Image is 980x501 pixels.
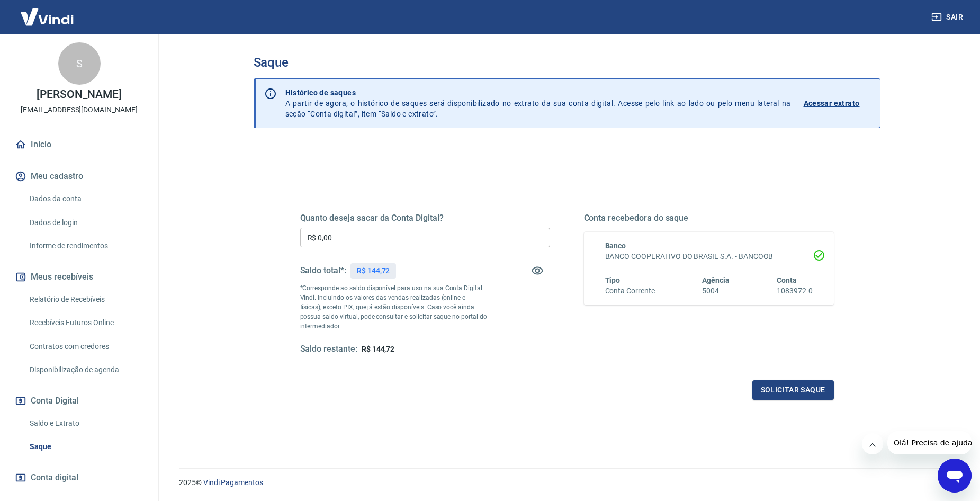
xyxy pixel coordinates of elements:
[6,7,89,16] span: Olá! Precisa de ajuda?
[702,276,730,284] span: Agência
[179,477,955,488] p: 2025 ©
[285,87,791,119] p: A partir de agora, o histórico de saques será disponibilizado no extrato da sua conta digital. Ac...
[929,7,967,27] button: Sair
[13,133,146,156] a: Início
[13,265,146,289] button: Meus recebíveis
[58,42,101,85] div: S
[285,87,791,98] p: Histórico de saques
[300,265,346,276] h5: Saldo total*:
[605,285,655,297] h6: Conta Corrente
[300,213,550,223] h5: Quanto deseja sacar da Conta Digital?
[362,345,395,353] span: R$ 144,72
[13,1,82,33] img: Vindi
[752,380,834,400] button: Solicitar saque
[584,213,834,223] h5: Conta recebedora do saque
[804,87,871,119] a: Acessar extrato
[13,466,146,489] a: Conta digital
[25,188,146,210] a: Dados da conta
[25,235,146,257] a: Informe de rendimentos
[605,241,626,250] span: Banco
[21,104,138,115] p: [EMAIL_ADDRESS][DOMAIN_NAME]
[862,433,883,454] iframe: Fechar mensagem
[777,285,813,297] h6: 1083972-0
[357,265,390,276] p: R$ 144,72
[25,436,146,458] a: Saque
[25,289,146,310] a: Relatório de Recebíveis
[203,478,263,487] a: Vindi Pagamentos
[25,413,146,434] a: Saldo e Extrato
[300,344,357,355] h5: Saldo restante:
[804,98,860,109] p: Acessar extrato
[13,165,146,188] button: Meu cadastro
[605,276,621,284] span: Tipo
[887,431,972,454] iframe: Mensagem da empresa
[31,470,78,485] span: Conta digital
[37,89,121,100] p: [PERSON_NAME]
[25,312,146,334] a: Recebíveis Futuros Online
[13,389,146,413] button: Conta Digital
[777,276,797,284] span: Conta
[25,359,146,381] a: Disponibilização de agenda
[702,285,730,297] h6: 5004
[938,459,972,493] iframe: Botão para abrir a janela de mensagens
[300,283,488,331] p: *Corresponde ao saldo disponível para uso na sua Conta Digital Vindi. Incluindo os valores das ve...
[605,251,813,262] h6: BANCO COOPERATIVO DO BRASIL S.A. - BANCOOB
[254,55,880,70] h3: Saque
[25,336,146,357] a: Contratos com credores
[25,212,146,234] a: Dados de login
